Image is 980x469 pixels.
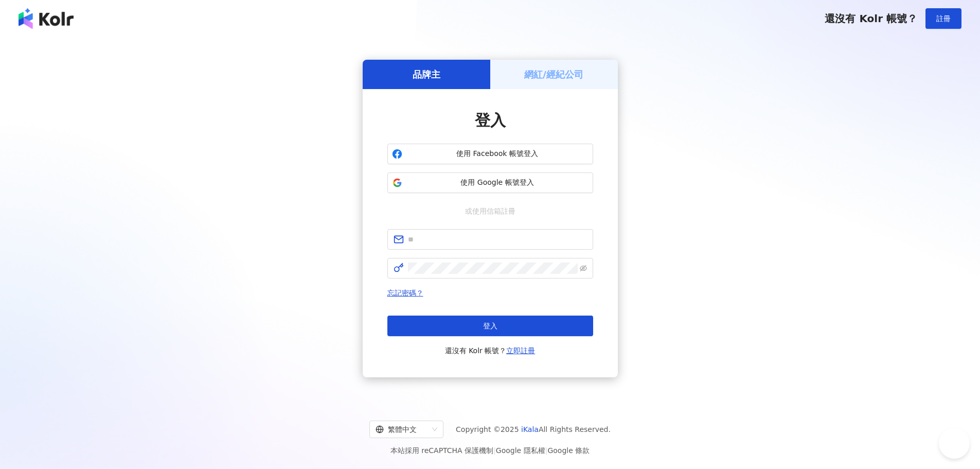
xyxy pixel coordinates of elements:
[456,423,611,436] span: Copyright © 2025 All Rights Reserved.
[925,8,961,29] button: 註冊
[506,346,535,355] a: 立即註冊
[390,444,590,457] span: 本站採用 reCAPTCHA 保護機制
[939,428,970,459] iframe: Help Scout Beacon - Open
[524,68,583,81] h5: 網紅/經紀公司
[406,149,589,159] span: 使用 Facebook 帳號登入
[545,446,548,455] span: |
[547,446,590,455] a: Google 條款
[521,425,539,433] a: iKala
[387,289,423,297] a: 忘記密碼？
[493,446,496,455] span: |
[475,111,506,129] span: 登入
[445,344,536,357] span: 還沒有 Kolr 帳號？
[825,12,917,25] span: 還沒有 Kolr 帳號？
[376,421,428,438] div: 繁體中文
[387,172,593,193] button: 使用 Google 帳號登入
[406,178,589,188] span: 使用 Google 帳號登入
[387,144,593,164] button: 使用 Facebook 帳號登入
[483,322,497,330] span: 登入
[19,8,74,29] img: logo
[413,68,440,81] h5: 品牌主
[496,446,545,455] a: Google 隱私權
[580,265,587,272] span: eye-invisible
[936,14,951,23] span: 註冊
[387,316,593,336] button: 登入
[458,205,523,217] span: 或使用信箱註冊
